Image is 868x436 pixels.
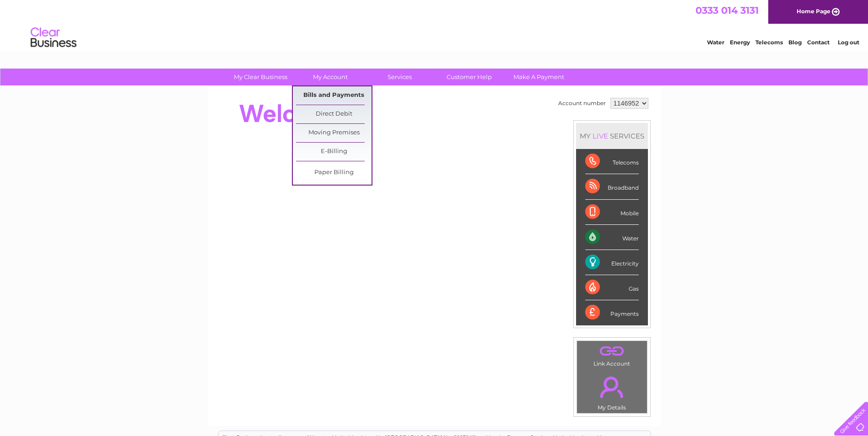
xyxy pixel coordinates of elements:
[585,225,639,250] div: Water
[296,86,372,105] a: Bills and Payments
[296,124,372,142] a: Moving Premises
[585,300,639,325] div: Payments
[755,39,783,46] a: Telecoms
[501,69,577,85] a: Make A Payment
[707,39,724,46] a: Water
[585,275,639,300] div: Gas
[585,149,639,174] div: Telecoms
[362,69,437,85] a: Services
[292,69,368,85] a: My Account
[296,143,372,161] a: E-Billing
[556,96,608,111] td: Account number
[431,69,507,85] a: Customer Help
[579,371,645,403] a: .
[585,250,639,275] div: Electricity
[296,164,372,182] a: Paper Billing
[576,123,648,149] div: MY SERVICES
[585,174,639,199] div: Broadband
[577,340,647,369] td: Link Account
[296,105,372,123] a: Direct Debit
[223,69,298,85] a: My Clear Business
[585,200,639,225] div: Mobile
[591,132,610,140] div: LIVE
[30,24,77,52] img: logo.png
[838,39,859,46] a: Log out
[218,5,651,44] div: Clear Business is a trading name of Verastar Limited (registered in [GEOGRAPHIC_DATA] No. 3667643...
[577,369,647,414] td: My Details
[788,39,802,46] a: Blog
[730,39,750,46] a: Energy
[579,343,645,359] a: .
[695,5,759,16] a: 0333 014 3131
[807,39,830,46] a: Contact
